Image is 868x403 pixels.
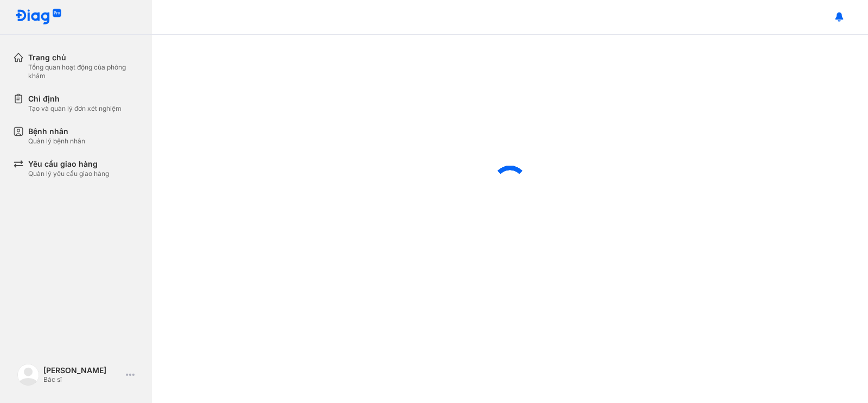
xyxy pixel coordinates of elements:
div: Yêu cầu giao hàng [28,159,109,169]
div: Quản lý yêu cầu giao hàng [28,169,109,178]
img: logo [15,9,62,26]
div: Trang chủ [28,52,139,63]
div: Tạo và quản lý đơn xét nghiệm [28,104,122,113]
div: Chỉ định [28,93,122,104]
div: Tổng quan hoạt động của phòng khám [28,63,139,80]
img: logo [17,364,39,386]
div: [PERSON_NAME] [43,366,122,375]
div: Bệnh nhân [28,126,85,137]
div: Bác sĩ [43,375,122,384]
div: Quản lý bệnh nhân [28,137,85,146]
